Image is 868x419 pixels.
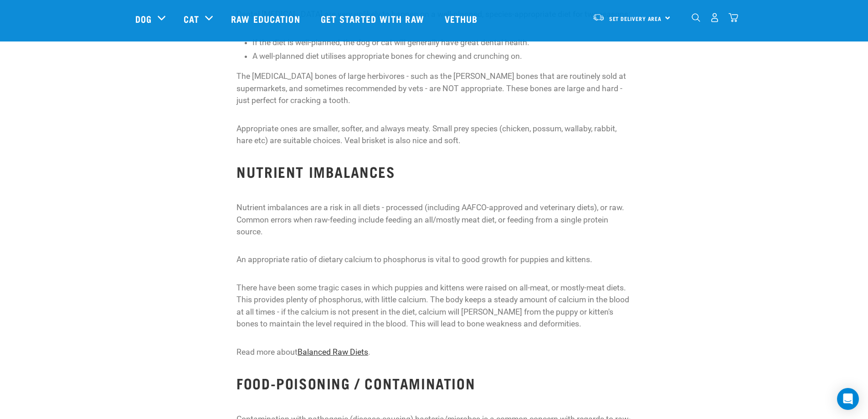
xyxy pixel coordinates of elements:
[222,0,311,37] a: Raw Education
[252,50,631,62] li: A well-planned diet utilises appropriate bones for chewing and crunching on.
[436,0,489,37] a: Vethub
[236,123,632,147] p: Appropriate ones are smaller, softer, and always meaty. Small prey species (chicken, possum, wall...
[236,202,632,238] p: Nutrient imbalances are a risk in all diets - processed (including AAFCO-approved and veterinary ...
[236,70,632,106] p: The [MEDICAL_DATA] bones of large herbivores - such as the [PERSON_NAME] bones that are routinely...
[592,13,605,21] img: van-moving.png
[312,0,436,37] a: Get started with Raw
[729,13,738,22] img: home-icon@2x.png
[236,253,632,265] p: An appropriate ratio of dietary calcium to phosphorus is vital to good growth for puppies and kit...
[837,388,859,410] div: Open Intercom Messenger
[609,17,662,20] span: Set Delivery Area
[236,379,475,387] strong: FOOD-POISONING / CONTAMINATION
[236,346,632,358] p: Read more about .
[710,13,719,22] img: user.png
[692,13,700,22] img: home-icon-1@2x.png
[135,12,152,26] a: Dog
[184,12,199,26] a: Cat
[298,347,368,357] a: Balanced Raw Diets
[252,36,631,48] li: If the diet is well-planned, the dog or cat will generally have great dental health.
[236,167,395,175] strong: NUTRIENT IMBALANCES
[236,282,632,330] p: There have been some tragic cases in which puppies and kittens were raised on all-meat, or mostly...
